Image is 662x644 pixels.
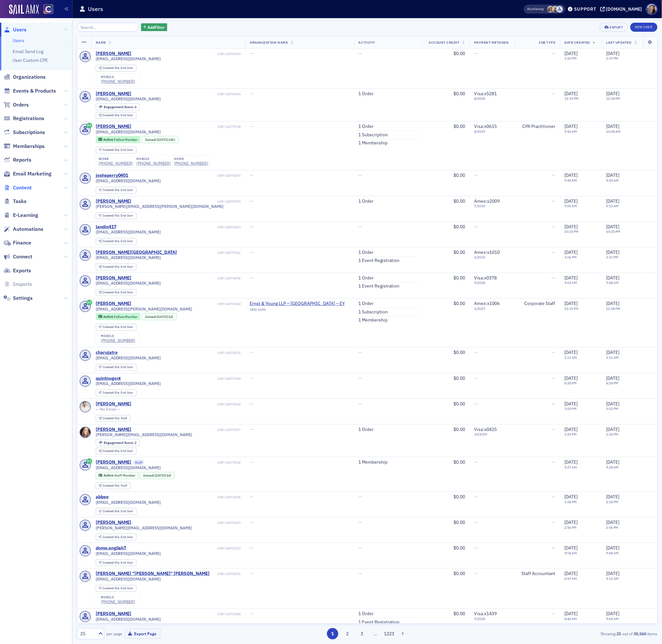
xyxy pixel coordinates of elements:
div: Created Via: End User [96,238,136,245]
span: — [250,172,253,178]
a: abbee [96,494,109,500]
span: [DATE] [565,275,578,281]
span: Settings [13,295,33,302]
span: Memberships [13,143,45,150]
span: — [474,172,478,178]
div: Created Via: End User [96,112,136,119]
div: [PHONE_NUMBER] [136,161,171,166]
div: End User [103,148,133,152]
span: Email Marketing [13,170,51,177]
div: mobile [101,75,135,79]
time: 12:38 PM [606,96,621,101]
span: [DATE] [157,314,167,319]
span: [DATE] [606,123,620,129]
span: Created Via : [103,66,121,70]
div: [PERSON_NAME] [96,520,132,525]
span: — [552,91,556,96]
div: ORG-3195 [250,308,345,314]
span: $0.00 [453,91,465,96]
a: [PERSON_NAME] "[PERSON_NAME]" [PERSON_NAME] [96,571,210,577]
div: [PERSON_NAME][GEOGRAPHIC_DATA] [96,250,177,255]
span: Automations [13,226,43,233]
a: 1 Event Registration [359,619,400,625]
a: Tasks [4,198,27,205]
div: USR-14075161 [178,251,241,255]
span: Active [103,473,114,478]
span: [DATE] [565,249,578,255]
div: USR-14074696 [133,276,241,280]
a: 1 Order [359,611,374,617]
div: Created Via: End User [96,264,136,270]
div: Joined: 2025-10-11 00:00:00 [142,313,177,320]
div: [PHONE_NUMBER] [101,79,135,84]
a: [PERSON_NAME] [96,611,132,617]
span: [DATE] [606,249,620,255]
label: per page [106,631,122,637]
a: Content [4,184,32,191]
a: [PERSON_NAME] [96,91,132,97]
span: $0.00 [453,198,465,204]
time: 9:15 AM [606,204,619,208]
span: Created Via : [103,188,121,192]
span: [DATE] [565,172,578,178]
span: — [359,224,362,230]
span: — [250,91,253,96]
div: End User [103,66,133,70]
span: [EMAIL_ADDRESS][DOMAIN_NAME] [96,130,161,134]
a: 1 Order [359,301,374,307]
span: 9 / 2028 [474,281,511,285]
span: [DATE] [606,300,620,306]
div: [PHONE_NUMBER] [101,338,135,343]
a: Users [4,26,27,33]
span: — [250,51,253,56]
span: — [250,198,253,204]
span: $0.00 [453,172,465,178]
a: landin417 [96,224,116,230]
button: AddFilter [141,23,168,31]
div: [PERSON_NAME] [96,51,132,57]
span: Amex : x1006 [474,300,500,306]
div: [PERSON_NAME] [96,301,132,307]
a: Events & Products [4,87,56,95]
div: [PERSON_NAME] [96,275,132,281]
a: [PERSON_NAME] [96,198,132,204]
div: Support [574,6,596,12]
a: User Custom CPE [13,57,48,63]
img: SailAMX [9,5,39,15]
a: charujatre [96,350,118,356]
a: 1 Order [359,124,374,130]
span: Add Filter [147,24,165,30]
span: Organizations [13,73,46,81]
a: New User [630,23,657,32]
span: Visa : x0378 [474,275,497,281]
button: 2 [342,628,353,639]
a: Users [13,38,24,43]
a: Settings [4,295,33,302]
span: Visa : x0615 [474,123,497,129]
span: — [474,51,478,56]
span: — [250,349,253,355]
span: — [250,249,253,255]
span: Name [96,40,106,45]
div: quintnugent [96,376,121,381]
div: mobile [136,157,171,161]
a: 1 Event Registration [359,258,400,264]
span: Reports [13,156,31,164]
div: CPA Practitioner [520,124,556,130]
a: dome.english7 [96,545,126,551]
div: [PERSON_NAME] [96,427,132,433]
span: Events & Products [13,87,56,95]
span: [DATE] [565,349,578,355]
a: [PERSON_NAME] [96,459,132,465]
a: 1 Membership [359,459,388,465]
div: [PERSON_NAME] [96,401,132,407]
div: [PERSON_NAME] [96,124,132,130]
div: Joined: 2025-10-13 00:00:00 [142,136,179,143]
span: Finance [13,239,31,246]
span: Fellow Member [114,314,138,319]
a: Finance [4,239,31,246]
